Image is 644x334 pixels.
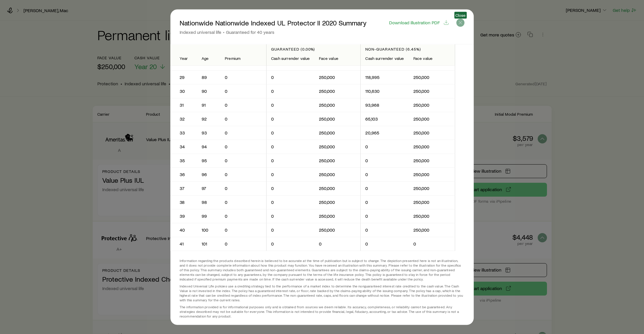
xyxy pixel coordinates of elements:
[366,47,450,51] p: Non-guaranteed (6.45%)
[225,56,262,61] div: Premium
[366,75,404,80] p: 118,995
[413,88,450,94] p: 250,000
[225,241,262,247] p: 0
[413,227,450,233] p: 250,000
[180,102,188,108] p: 31
[413,158,450,164] p: 250,000
[180,172,188,178] p: 36
[366,200,404,205] p: 0
[413,186,450,191] p: 250,000
[202,213,216,219] p: 99
[319,213,356,219] p: 250,000
[366,186,404,191] p: 0
[271,47,356,51] p: Guaranteed (0.00%)
[180,200,188,205] p: 38
[271,172,310,178] p: 0
[271,56,310,61] div: Cash surrender value
[202,56,216,61] div: Age
[225,102,262,108] p: 0
[271,158,310,164] p: 0
[225,227,262,233] p: 0
[271,241,310,247] p: 0
[366,116,404,122] p: 65,103
[366,88,404,94] p: 110,630
[225,186,262,191] p: 0
[180,304,465,318] p: The information provided is for informational purposes only and is obtained from sources we deem ...
[319,241,356,247] p: 0
[202,130,216,136] p: 93
[225,130,262,136] p: 0
[389,19,449,26] button: Download illustration PDF
[180,241,188,247] p: 41
[319,116,356,122] p: 250,000
[319,172,356,178] p: 250,000
[366,172,404,178] p: 0
[319,75,356,80] p: 250,000
[271,102,310,108] p: 0
[202,75,216,80] p: 89
[225,158,262,164] p: 0
[180,283,465,302] p: Indexed Universal Life policies use a crediting strategy tied to the performance of a market inde...
[413,102,450,108] p: 250,000
[225,172,262,178] p: 0
[202,158,216,164] p: 95
[180,29,366,35] p: Indexed universal life Guaranteed for 40 years
[413,116,450,122] p: 250,000
[366,56,404,61] div: Cash surrender value
[271,75,310,80] p: 0
[180,130,188,136] p: 33
[455,13,466,17] span: Close
[225,75,262,80] p: 0
[180,144,188,150] p: 34
[413,144,450,150] p: 250,000
[180,56,188,61] div: Year
[319,158,356,164] p: 250,000
[202,186,216,191] p: 97
[319,144,356,150] p: 250,000
[225,116,262,122] p: 0
[366,213,404,219] p: 0
[271,116,310,122] p: 0
[271,88,310,94] p: 0
[413,241,450,247] p: 0
[202,200,216,205] p: 98
[225,88,262,94] p: 0
[202,241,216,247] p: 101
[225,200,262,205] p: 0
[389,20,440,25] span: Download illustration PDF
[319,186,356,191] p: 250,000
[180,88,188,94] p: 30
[271,227,310,233] p: 0
[180,213,188,219] p: 39
[225,213,262,219] p: 0
[413,130,450,136] p: 250,000
[366,130,404,136] p: 20,965
[413,213,450,219] p: 250,000
[180,116,188,122] p: 32
[202,172,216,178] p: 96
[202,102,216,108] p: 91
[180,258,465,281] p: Information regarding the products described herein is believed to be accurate at the time of pub...
[180,158,188,164] p: 35
[271,130,310,136] p: 0
[271,186,310,191] p: 0
[225,144,262,150] p: 0
[366,241,404,247] p: 0
[271,200,310,205] p: 0
[180,19,366,27] p: Nationwide Nationwide Indexed UL Protector II 2020 Summary
[202,227,216,233] p: 100
[271,213,310,219] p: 0
[319,200,356,205] p: 250,000
[413,75,450,80] p: 250,000
[413,172,450,178] p: 250,000
[180,75,188,80] p: 29
[319,88,356,94] p: 250,000
[413,56,450,61] div: Face value
[202,88,216,94] p: 90
[413,200,450,205] p: 250,000
[319,130,356,136] p: 250,000
[366,102,404,108] p: 93,968
[319,227,356,233] p: 250,000
[180,186,188,191] p: 37
[180,227,188,233] p: 40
